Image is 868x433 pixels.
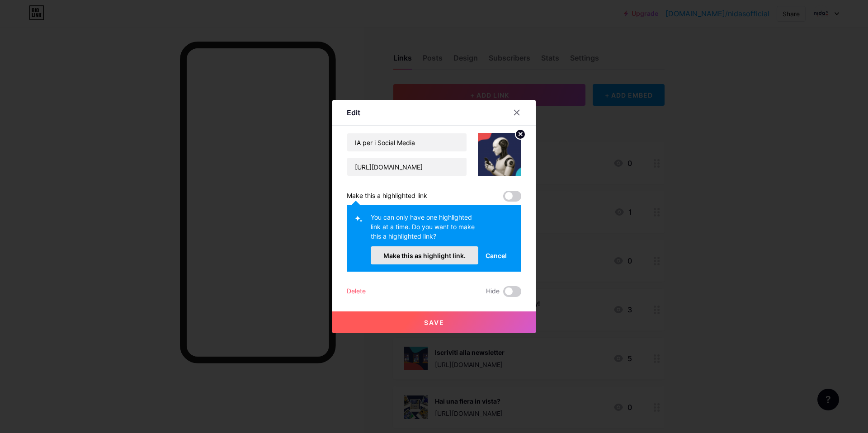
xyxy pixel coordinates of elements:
[478,246,514,264] button: Cancel
[332,311,536,333] button: Save
[486,286,500,297] span: Hide
[347,191,427,202] div: Make this a highlighted link
[347,286,366,297] div: Delete
[486,251,507,260] span: Cancel
[371,246,478,264] button: Make this as highlight link.
[424,319,444,326] span: Save
[371,212,478,246] div: You can only have one highlighted link at a time. Do you want to make this a highlighted link?
[347,158,467,176] input: URL
[383,252,466,259] span: Make this as highlight link.
[347,133,467,151] input: Title
[478,133,521,176] img: link_thumbnail
[347,107,360,118] div: Edit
